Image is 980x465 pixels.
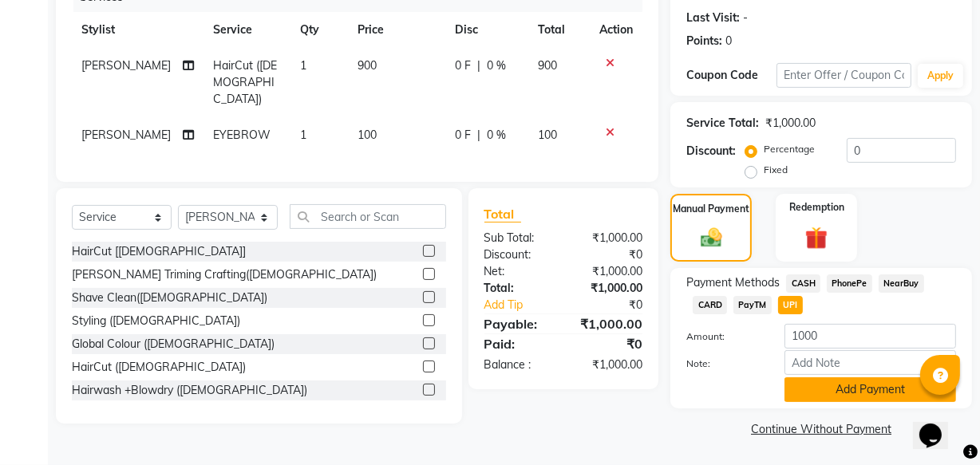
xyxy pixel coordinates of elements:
[918,64,963,88] button: Apply
[590,12,642,48] th: Action
[693,296,727,314] span: CARD
[563,246,654,263] div: ₹0
[879,274,924,293] span: NearBuy
[538,58,557,73] span: 900
[733,296,772,314] span: PayTM
[725,33,732,49] div: 0
[472,314,563,333] div: Payable:
[472,334,563,353] div: Paid:
[563,314,654,333] div: ₹1,000.00
[786,274,820,293] span: CASH
[204,12,290,48] th: Service
[827,274,872,293] span: PhonePe
[300,58,306,73] span: 1
[487,57,506,74] span: 0 %
[487,127,506,144] span: 0 %
[784,377,956,402] button: Add Payment
[72,336,275,353] div: Global Colour ([DEMOGRAPHIC_DATA])
[764,163,788,177] label: Fixed
[213,58,277,106] span: HairCut ([DEMOGRAPHIC_DATA])
[72,243,246,260] div: HairCut [[DEMOGRAPHIC_DATA]]
[358,58,377,73] span: 900
[72,359,246,376] div: HairCut ([DEMOGRAPHIC_DATA])
[686,33,722,49] div: Points:
[784,350,956,375] input: Add Note
[484,206,521,223] span: Total
[579,297,654,313] div: ₹0
[789,200,844,215] label: Redemption
[776,63,911,88] input: Enter Offer / Coupon Code
[72,313,240,329] div: Styling ([DEMOGRAPHIC_DATA])
[784,324,956,349] input: Amount
[72,12,204,48] th: Stylist
[358,128,377,142] span: 100
[455,127,471,144] span: 0 F
[563,230,654,246] div: ₹1,000.00
[72,266,377,283] div: [PERSON_NAME] Triming Crafting([DEMOGRAPHIC_DATA])
[472,246,563,263] div: Discount:
[743,10,748,26] div: -
[563,334,654,353] div: ₹0
[528,12,590,48] th: Total
[472,263,563,280] div: Net:
[674,421,969,438] a: Continue Without Payment
[798,224,835,252] img: _gift.svg
[673,202,749,216] label: Manual Payment
[764,142,815,156] label: Percentage
[213,128,271,142] span: EYEBROW
[686,115,759,132] div: Service Total:
[778,296,803,314] span: UPI
[290,12,348,48] th: Qty
[472,357,563,373] div: Balance :
[686,67,776,84] div: Coupon Code
[472,297,579,313] a: Add Tip
[913,401,964,449] iframe: chat widget
[694,226,729,250] img: _cash.svg
[348,12,446,48] th: Price
[455,57,471,74] span: 0 F
[563,263,654,280] div: ₹1,000.00
[538,128,557,142] span: 100
[477,127,480,144] span: |
[686,10,740,26] div: Last Visit:
[686,274,780,291] span: Payment Methods
[765,115,816,132] div: ₹1,000.00
[674,357,773,371] label: Note:
[81,58,171,73] span: [PERSON_NAME]
[563,357,654,373] div: ₹1,000.00
[563,280,654,297] div: ₹1,000.00
[300,128,306,142] span: 1
[81,128,171,142] span: [PERSON_NAME]
[72,290,267,306] div: Shave Clean([DEMOGRAPHIC_DATA])
[477,57,480,74] span: |
[72,382,307,399] div: Hairwash +Blowdry ([DEMOGRAPHIC_DATA])
[674,329,773,344] label: Amount:
[686,143,736,160] div: Discount:
[472,280,563,297] div: Total:
[290,204,446,229] input: Search or Scan
[472,230,563,246] div: Sub Total:
[445,12,528,48] th: Disc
